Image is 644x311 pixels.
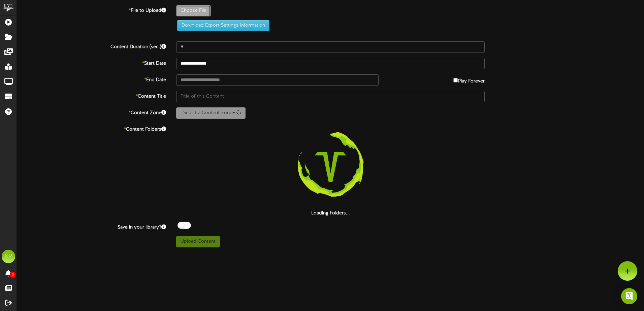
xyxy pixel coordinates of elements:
[176,91,485,102] input: Title of this Content
[621,288,637,304] div: Open Intercom Messenger
[10,272,16,278] span: 0
[12,124,171,133] label: Content Folders
[176,107,246,119] button: Select a Content Zone
[12,91,171,100] label: Content Title
[12,107,171,116] label: Content Zone
[12,5,171,14] label: File to Upload
[12,74,171,83] label: End Date
[453,78,458,82] input: Play Forever
[311,211,350,216] strong: Loading Folders...
[12,58,171,67] label: Start Date
[177,20,269,31] button: Download Export Settings Information
[287,124,374,210] img: loading-spinner-3.png
[2,250,15,263] div: KR
[453,74,485,85] label: Play Forever
[12,41,171,50] label: Content Duration (sec.)
[174,23,269,28] a: Download Export Settings Information
[12,222,171,231] label: Save in your library?
[176,236,220,247] button: Upload Content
